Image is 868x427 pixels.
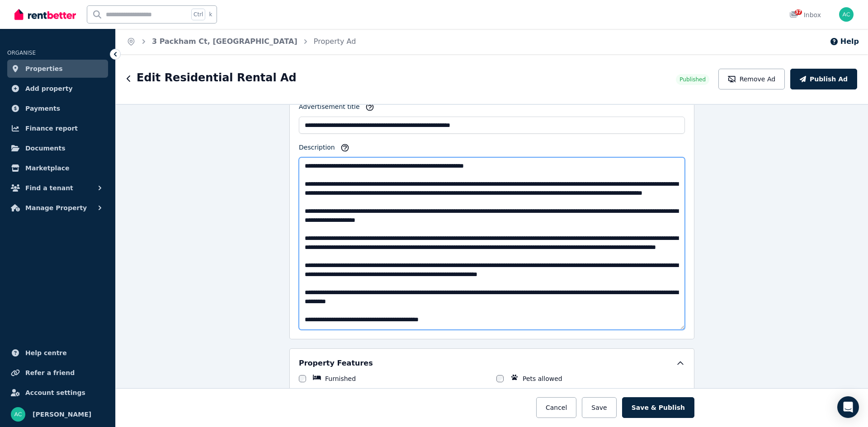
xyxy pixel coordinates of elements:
img: Anish Cherian [839,7,854,22]
span: Finance report [25,123,78,134]
a: Account settings [7,384,108,402]
span: Help centre [25,347,67,358]
span: Documents [25,143,66,154]
button: Find a tenant [7,179,108,197]
span: Add property [25,83,73,94]
label: Advertisement title [299,102,360,115]
span: Manage Property [25,202,87,213]
a: Properties [7,60,108,78]
span: Marketplace [25,163,69,174]
span: ORGANISE [7,50,36,56]
span: Find a tenant [25,183,73,193]
a: Help centre [7,344,108,362]
button: Publish Ad [790,69,857,89]
button: Cancel [536,397,576,418]
label: Pets allowed [523,374,562,383]
span: [PERSON_NAME] [33,409,91,420]
a: Add property [7,80,108,98]
a: Marketplace [7,159,108,177]
span: 37 [795,9,802,15]
span: Properties [25,63,63,74]
button: Help [830,36,859,47]
span: Account settings [25,387,85,398]
span: Ctrl [191,9,205,20]
img: RentBetter [14,8,76,21]
div: Open Intercom Messenger [837,396,859,418]
a: Payments [7,99,108,117]
span: k [209,11,212,18]
a: Finance report [7,119,108,137]
img: Anish Cherian [11,407,25,422]
a: Refer a friend [7,364,108,382]
h5: Property Features [299,358,373,369]
button: Save & Publish [622,397,694,418]
a: Property Ad [314,37,356,46]
div: Inbox [789,10,821,19]
nav: Breadcrumb [116,29,367,54]
span: Payments [25,103,60,114]
label: Furnished [325,374,356,383]
span: Published [679,76,706,83]
button: Save [582,397,616,418]
span: Refer a friend [25,367,75,378]
label: Description [299,143,335,155]
button: Manage Property [7,199,108,217]
a: Documents [7,139,108,157]
button: Remove Ad [718,69,785,89]
h1: Edit Residential Rental Ad [137,70,297,85]
a: 3 Packham Ct, [GEOGRAPHIC_DATA] [152,37,297,46]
